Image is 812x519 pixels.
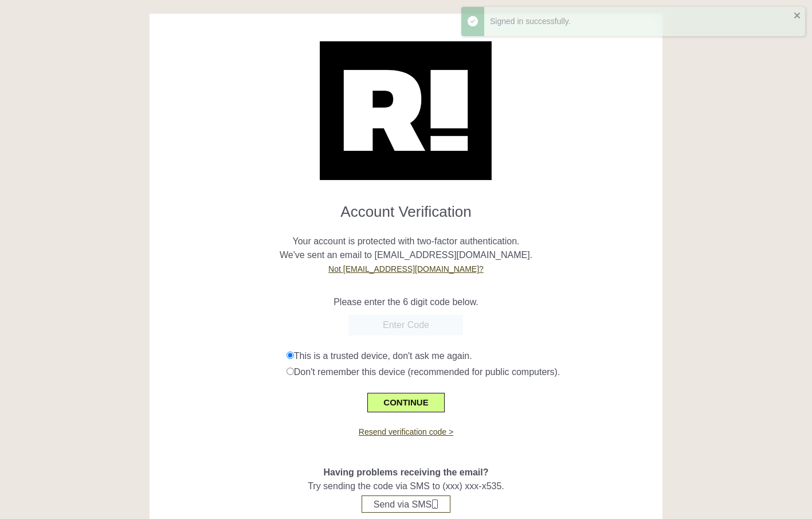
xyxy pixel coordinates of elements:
[158,295,654,309] p: Please enter the 6 digit code below.
[320,41,492,180] img: Retention.com
[359,427,453,436] a: Resend verification code >
[158,438,654,513] div: Try sending the code via SMS to (xxx) xxx-x535.
[287,349,654,363] div: This is a trusted device, don't ask me again.
[367,393,444,412] button: CONTINUE
[490,15,794,28] div: Signed in successfully.
[158,221,654,276] p: Your account is protected with two-factor authentication. We've sent an email to [EMAIL_ADDRESS][...
[328,264,484,274] a: Not [EMAIL_ADDRESS][DOMAIN_NAME]?
[287,365,654,379] div: Don't remember this device (recommended for public computers).
[158,194,654,221] h1: Account Verification
[348,315,463,335] input: Enter Code
[362,495,450,513] button: Send via SMS
[323,467,488,477] span: Having problems receiving the email?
